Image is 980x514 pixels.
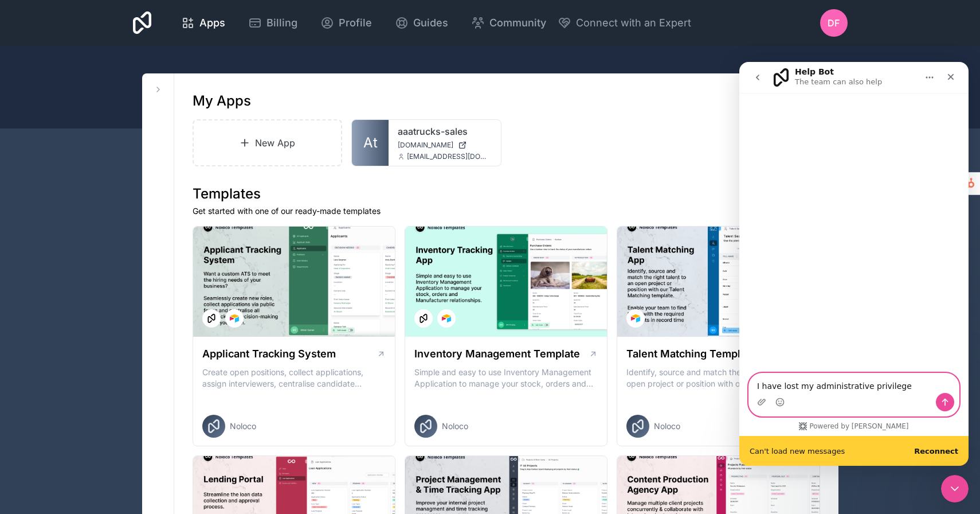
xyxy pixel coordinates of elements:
[172,10,234,36] a: Apps
[398,141,492,150] a: [DOMAIN_NAME]
[193,92,251,110] h1: My Apps
[828,16,840,30] span: DF
[442,420,468,432] span: Noloco
[363,134,378,152] span: At
[230,314,239,323] img: Airtable Logo
[739,62,969,466] iframe: Intercom live chat
[576,15,691,31] span: Connect with an Expert
[193,119,343,166] a: New App
[230,420,256,432] span: Noloco
[352,120,389,166] a: At
[339,15,372,31] span: Profile
[413,15,448,31] span: Guides
[941,475,969,503] iframe: Intercom live chat
[311,10,381,36] a: Profile
[462,10,555,36] a: Community
[414,367,598,390] p: Simple and easy to use Inventory Management Application to manage your stock, orders and Manufact...
[193,205,820,217] p: Get started with one of our ready-made templates
[442,314,451,323] img: Airtable Logo
[654,420,680,432] span: Noloco
[414,346,580,362] h1: Inventory Management Template
[489,15,546,31] span: Community
[239,10,307,36] a: Billing
[266,15,297,31] span: Billing
[199,15,225,31] span: Apps
[398,124,492,138] a: aaatrucks-sales
[626,367,810,390] p: Identify, source and match the right talent to an open project or position with our Talent Matchi...
[202,346,336,362] h1: Applicant Tracking System
[398,141,453,150] span: [DOMAIN_NAME]
[631,314,640,323] img: Airtable Logo
[202,367,386,390] p: Create open positions, collect applications, assign interviewers, centralise candidate feedback a...
[386,10,457,36] a: Guides
[558,15,691,31] button: Connect with an Expert
[193,185,820,203] h1: Templates
[626,346,756,362] h1: Talent Matching Template
[407,152,492,161] span: [EMAIL_ADDRESS][DOMAIN_NAME]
